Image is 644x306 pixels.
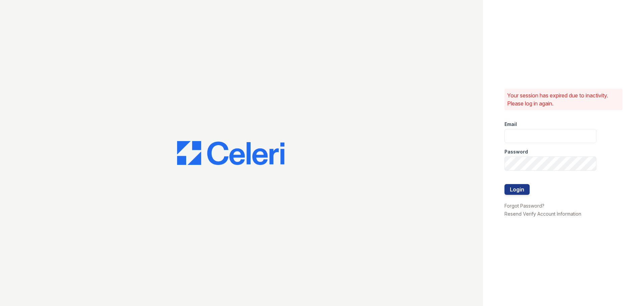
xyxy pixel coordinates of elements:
a: Resend Verify Account Information [504,211,581,217]
label: Password [504,148,528,155]
a: Forgot Password? [504,203,544,209]
img: CE_Logo_Blue-a8612792a0a2168367f1c8372b55b34899dd931a85d93a1a3d3e32e68fde9ad4.png [177,141,284,165]
p: Your session has expired due to inactivity. Please log in again. [507,91,620,107]
button: Login [504,184,530,195]
label: Email [504,121,517,128]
